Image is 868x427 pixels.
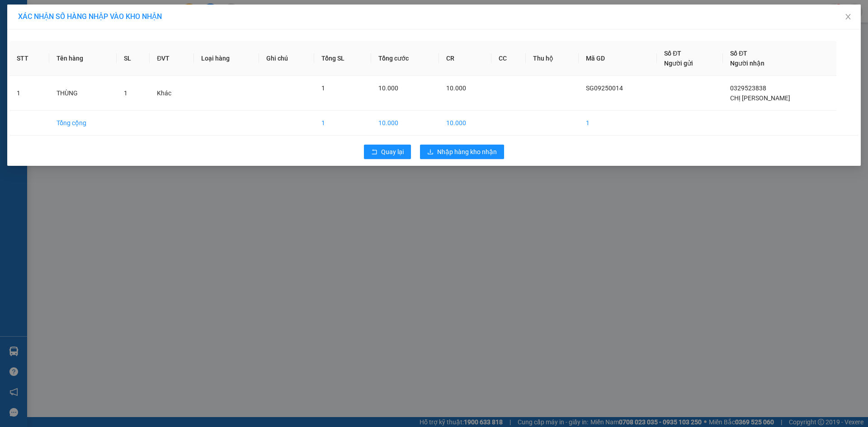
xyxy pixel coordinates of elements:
[586,84,623,92] span: SG09250014
[364,145,411,159] button: rollbackQuay lại
[259,41,314,76] th: Ghi chú
[427,149,434,156] span: download
[150,41,193,76] th: ĐVT
[9,76,49,111] td: 1
[730,84,766,92] span: 0329523838
[439,41,491,76] th: CR
[321,84,325,92] span: 1
[526,41,579,76] th: Thu hộ
[730,94,790,102] span: CHỊ [PERSON_NAME]
[124,89,127,97] span: 1
[314,41,371,76] th: Tổng SL
[835,5,861,30] button: Close
[579,111,657,136] td: 1
[371,149,377,156] span: rollback
[49,41,117,76] th: Tên hàng
[117,41,150,76] th: SL
[314,111,371,136] td: 1
[381,147,404,157] span: Quay lại
[371,111,439,136] td: 10.000
[664,50,681,57] span: Số ĐT
[446,84,466,92] span: 10.000
[194,41,259,76] th: Loại hàng
[18,12,162,21] span: XÁC NHẬN SỐ HÀNG NHẬP VÀO KHO NHẬN
[9,41,49,76] th: STT
[378,84,398,92] span: 10.000
[437,147,497,157] span: Nhập hàng kho nhận
[49,111,117,136] td: Tổng cộng
[49,76,117,111] td: THÙNG
[730,60,764,67] span: Người nhận
[579,41,657,76] th: Mã GD
[420,145,504,159] button: downloadNhập hàng kho nhận
[844,13,852,20] span: close
[664,60,693,67] span: Người gửi
[371,41,439,76] th: Tổng cước
[439,111,491,136] td: 10.000
[150,76,193,111] td: Khác
[491,41,526,76] th: CC
[730,50,747,57] span: Số ĐT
